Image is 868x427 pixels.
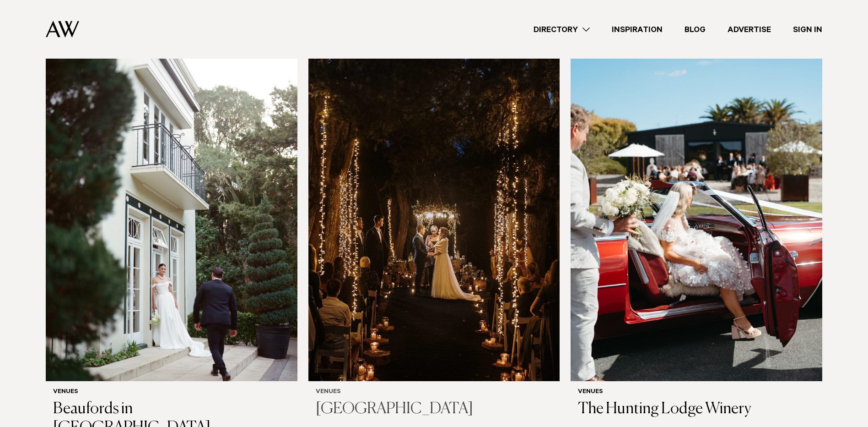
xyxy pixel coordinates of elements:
a: Blog [674,23,717,36]
h6: Venues [53,389,290,396]
a: Sign In [782,23,833,36]
img: Auckland Weddings Logo [46,21,79,38]
h6: Venues [316,389,553,396]
h3: [GEOGRAPHIC_DATA] [316,400,553,419]
img: Auckland Weddings Venues | Kumeu Valley Estate [308,44,560,381]
a: Auckland Weddings Venues | The Hunting Lodge Winery Venues The Hunting Lodge Winery [571,44,822,426]
a: Advertise [717,23,782,36]
h3: The Hunting Lodge Winery [578,400,815,419]
a: Directory [523,23,601,36]
img: Auckland Weddings Venues | The Hunting Lodge Winery [571,44,822,381]
a: Inspiration [601,23,674,36]
a: Auckland Weddings Venues | Kumeu Valley Estate Venues [GEOGRAPHIC_DATA] [308,44,560,426]
h6: Venues [578,389,815,396]
img: Bride and groom posing outside homestead [46,44,297,381]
